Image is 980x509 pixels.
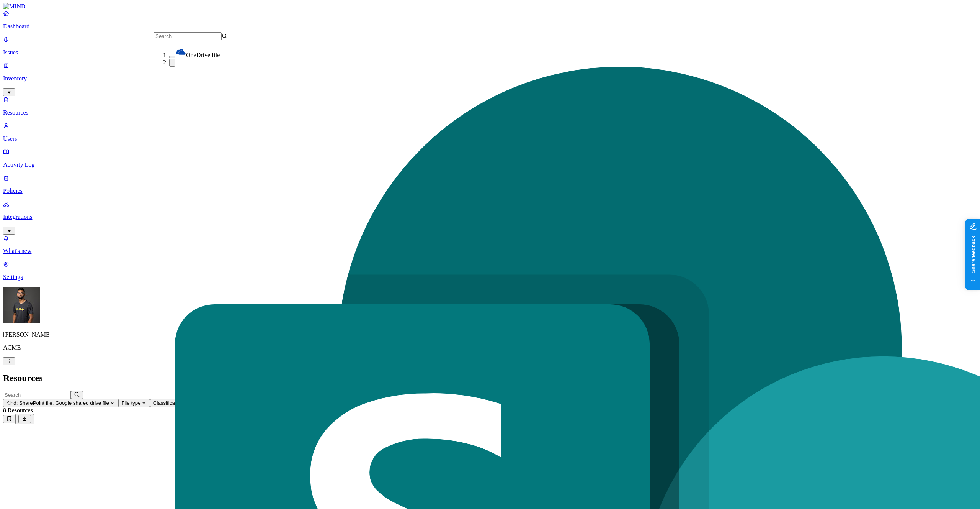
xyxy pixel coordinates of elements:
span: Kind: SharePoint file, Google shared drive file [6,400,109,406]
a: What's new [3,235,977,254]
p: Policies [3,187,977,194]
a: MIND [3,3,977,10]
a: Issues [3,36,977,56]
h2: Resources [3,373,977,383]
p: Inventory [3,75,977,82]
p: [PERSON_NAME] [3,331,977,338]
a: Inventory [3,62,977,95]
a: Policies [3,174,977,194]
p: Users [3,135,977,142]
span: File type [121,400,140,406]
a: Users [3,122,977,142]
span: OneDrive file [186,52,220,58]
p: Settings [3,274,977,281]
img: Amit Cohen [3,287,40,323]
span: Classification [153,400,183,406]
div: Kind [4,432,961,439]
p: Integrations [3,213,977,220]
img: MIND [3,3,26,10]
span: 8 Resources [3,407,33,414]
p: ACME [3,344,977,351]
p: Activity Log [3,161,977,168]
input: Search [154,32,222,40]
p: Dashboard [3,23,977,30]
input: Search [3,391,71,399]
p: Resources [3,109,977,116]
img: onedrive [175,46,186,57]
a: Integrations [3,200,977,233]
p: Issues [3,49,977,56]
a: Dashboard [3,10,977,30]
a: Activity Log [3,148,977,168]
p: What's new [3,248,977,254]
a: Resources [3,96,977,116]
a: Settings [3,261,977,281]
